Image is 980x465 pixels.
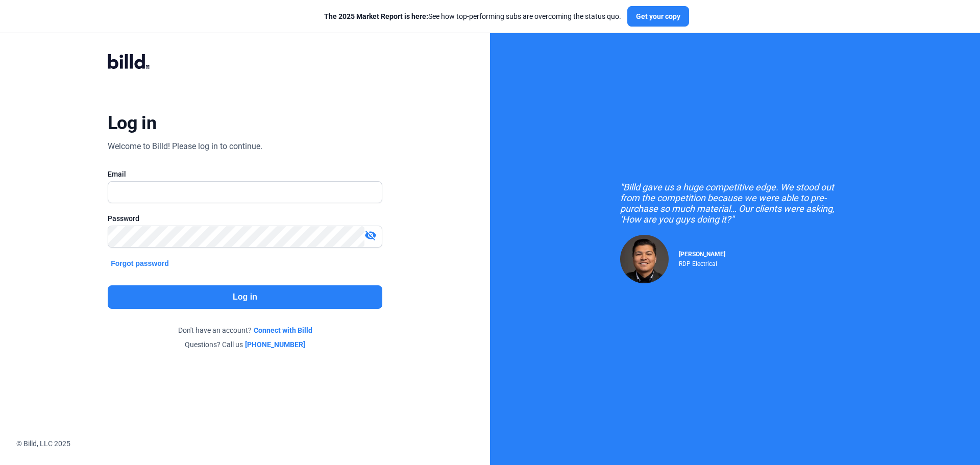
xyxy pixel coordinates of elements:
div: Welcome to Billd! Please log in to continue. [108,140,262,153]
div: Don't have an account? [108,325,382,335]
div: Password [108,213,382,224]
div: "Billd gave us a huge competitive edge. We stood out from the competition because we were able to... [620,182,850,225]
div: RDP Electrical [679,258,725,267]
button: Get your copy [627,6,689,27]
a: Connect with Billd [254,325,312,335]
span: [PERSON_NAME] [679,251,725,258]
button: Forgot password [108,258,172,269]
a: [PHONE_NUMBER] [245,339,305,350]
img: Raul Pacheco [620,235,669,283]
button: Log in [108,285,382,309]
div: Log in [108,112,156,134]
mat-icon: visibility_off [364,229,377,241]
div: Email [108,169,382,179]
div: See how top-performing subs are overcoming the status quo. [324,11,621,21]
span: The 2025 Market Report is here: [324,12,428,20]
div: Questions? Call us [108,339,382,350]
